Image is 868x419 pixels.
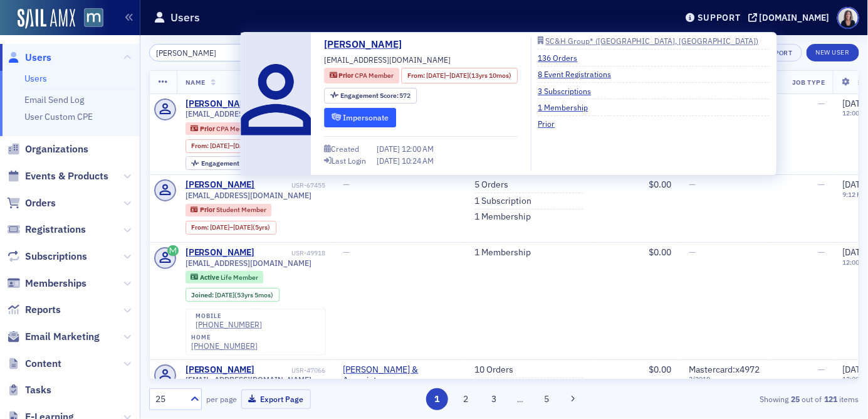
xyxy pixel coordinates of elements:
span: 12:00 AM [402,144,434,154]
a: Email Marketing [7,330,100,344]
a: [PERSON_NAME] [324,37,411,52]
span: [DATE] [210,141,229,150]
a: Active Life Member [191,273,258,282]
a: 1 Membership [475,247,531,258]
span: Prior [339,71,355,80]
span: CPA Member [216,124,255,133]
a: Orders [7,196,56,210]
input: Search… [149,44,269,61]
button: [DOMAIN_NAME] [748,13,834,22]
span: [DATE] [426,71,446,80]
span: [DATE] [215,290,234,299]
a: Events & Products [7,169,108,183]
span: … [512,393,530,405]
span: Robert Morris & Associates [343,364,458,386]
a: Tasks [7,383,51,397]
a: [PHONE_NUMBER] [191,341,258,351]
div: (53yrs 5mos) [215,291,273,299]
span: Job Type [792,78,825,87]
span: — [818,98,825,109]
a: Memberships [7,277,86,290]
button: Impersonate [324,108,396,127]
a: View Homepage [75,8,103,29]
span: Mastercard : x4972 [689,364,760,375]
span: [DATE] [377,156,402,166]
span: Life Member [221,273,258,282]
span: Active [200,273,221,282]
button: 1 [426,388,448,410]
span: Content [25,357,61,371]
div: 572 [201,160,272,167]
a: Reports [7,303,61,317]
span: Reports [25,303,61,317]
a: Prior CPA Member [191,124,254,132]
div: Engagement Score: 572 [324,88,417,103]
span: Prior [200,205,216,214]
span: Memberships [25,277,86,290]
span: — [689,247,696,258]
div: Prior: Prior: CPA Member [186,122,261,135]
a: [PERSON_NAME] [186,98,255,110]
a: Email Send Log [24,94,84,105]
span: — [343,179,350,190]
div: SC&H Group* ([GEOGRAPHIC_DATA], [GEOGRAPHIC_DATA]) [546,38,759,45]
div: mobile [196,312,262,320]
div: Export [767,50,793,56]
a: 8 Event Registrations [538,68,621,80]
a: User Custom CPE [24,111,93,122]
span: $0.00 [649,179,672,190]
span: Email Marketing [25,330,100,344]
span: Profile [837,7,859,29]
a: Organizations [7,142,88,156]
span: Organizations [25,142,88,156]
img: SailAMX [18,9,75,29]
div: Last Login [332,157,366,164]
span: Orders [25,196,56,210]
a: 5 Orders [475,179,509,191]
a: [PERSON_NAME] [186,179,255,191]
span: From : [191,142,210,150]
span: — [343,247,350,258]
div: – (5yrs) [210,223,270,231]
label: per page [206,393,237,405]
span: From : [191,223,210,231]
span: Events & Products [25,169,108,183]
a: Users [7,51,51,65]
div: – (13yrs 10mos) [426,71,511,81]
span: 2 / 2019 [689,375,760,383]
a: [PHONE_NUMBER] [196,320,262,329]
a: 10 Orders [475,364,514,376]
a: 136 Orders [538,52,587,63]
a: Content [7,357,61,371]
strong: 25 [789,393,802,405]
span: [EMAIL_ADDRESS][DOMAIN_NAME] [186,375,312,385]
span: — [689,179,696,190]
div: Prior: Prior: Student Member [186,204,272,216]
span: — [818,364,825,375]
span: Users [25,51,51,65]
span: Prior [200,124,216,133]
div: Created [331,146,359,152]
h1: Users [170,10,200,25]
span: [DATE] [233,223,253,231]
div: Prior: Prior: CPA Member [324,68,399,83]
span: — [818,179,825,190]
a: Prior [538,118,565,129]
span: Joined : [191,291,215,299]
span: [EMAIL_ADDRESS][DOMAIN_NAME] [186,191,312,200]
a: [PERSON_NAME] [186,364,255,376]
a: [PERSON_NAME] [186,247,255,258]
div: Joined: 1972-04-18 00:00:00 [186,288,280,302]
div: Showing out of items [631,393,859,405]
a: 1 Subscription [475,196,532,207]
span: Subscriptions [25,250,87,263]
span: [EMAIL_ADDRESS][DOMAIN_NAME] [186,109,312,119]
button: Export Page [241,390,311,409]
span: Tasks [25,383,51,397]
a: 1 Membership [538,102,598,113]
